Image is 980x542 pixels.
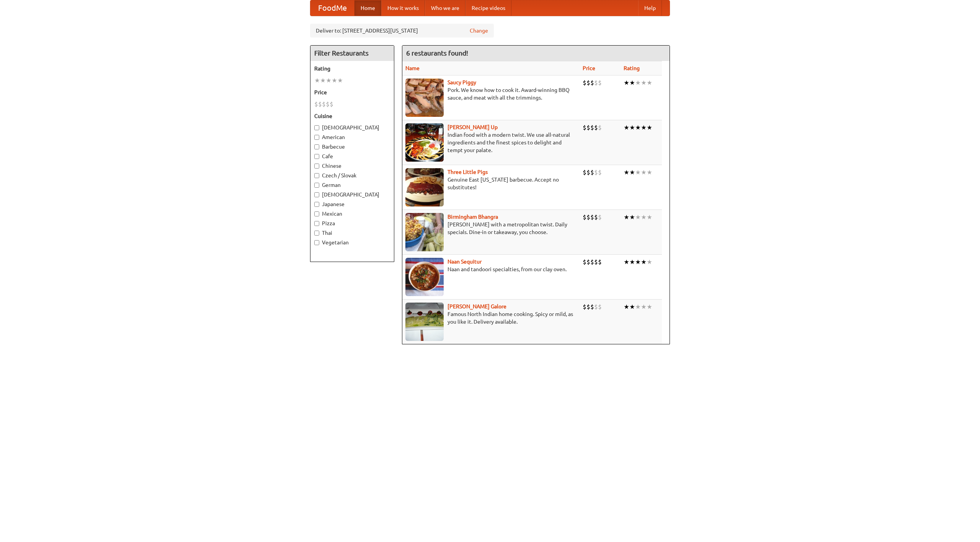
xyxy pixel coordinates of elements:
[590,258,594,266] li: $
[647,258,652,266] li: ★
[330,100,333,108] li: $
[598,213,602,221] li: $
[314,240,319,245] input: Vegetarian
[314,219,390,227] label: Pizza
[594,213,598,221] li: $
[583,258,586,266] li: $
[629,168,635,177] li: ★
[629,303,635,311] li: ★
[405,176,577,191] p: Genuine East [US_STATE] barbecue. Accept no substitutes!
[624,65,640,71] a: Rating
[405,65,420,71] a: Name
[635,303,641,311] li: ★
[586,213,590,221] li: $
[332,76,337,85] li: ★
[322,100,326,108] li: $
[314,231,319,236] input: Thai
[583,213,586,221] li: $
[448,124,498,130] b: [PERSON_NAME] Up
[590,303,594,311] li: $
[598,79,602,87] li: $
[314,124,390,131] label: [DEMOGRAPHIC_DATA]
[314,191,390,198] label: [DEMOGRAPHIC_DATA]
[314,229,390,237] label: Thai
[314,143,390,151] label: Barbecue
[448,169,488,175] a: Three Little Pigs
[594,168,598,177] li: $
[405,123,444,162] img: curryup.jpg
[624,258,629,266] li: ★
[624,303,629,311] li: ★
[314,239,390,246] label: Vegetarian
[647,123,652,132] li: ★
[635,123,641,132] li: ★
[583,168,586,177] li: $
[647,79,652,87] li: ★
[405,86,577,102] p: Pork. We know how to cook it. Award-winning BBQ sauce, and meat with all the trimmings.
[590,123,594,132] li: $
[583,79,586,87] li: $
[314,162,390,170] label: Chinese
[624,79,629,87] li: ★
[586,79,590,87] li: $
[406,49,468,57] ng-pluralize: 6 restaurants found!
[598,258,602,266] li: $
[314,154,319,159] input: Cafe
[405,221,577,236] p: [PERSON_NAME] with a metropolitan twist. Daily specials. Dine-in or takeaway, you choose.
[448,79,476,85] a: Saucy Piggy
[320,76,326,85] li: ★
[586,303,590,311] li: $
[598,168,602,177] li: $
[318,100,322,108] li: $
[314,210,390,218] label: Mexican
[314,152,390,160] label: Cafe
[598,123,602,132] li: $
[405,213,444,251] img: bhangra.jpg
[405,303,444,341] img: currygalore.jpg
[629,123,635,132] li: ★
[624,213,629,221] li: ★
[314,173,319,178] input: Czech / Slovak
[314,65,390,72] h5: Rating
[647,303,652,311] li: ★
[586,168,590,177] li: $
[314,76,320,85] li: ★
[405,131,577,154] p: Indian food with a modern twist. We use all-natural ingredients and the finest spices to delight ...
[465,0,511,16] a: Recipe videos
[425,0,465,16] a: Who we are
[314,211,319,216] input: Mexican
[641,123,647,132] li: ★
[314,100,318,108] li: $
[583,123,586,132] li: $
[381,0,425,16] a: How it works
[624,168,629,177] li: ★
[594,258,598,266] li: $
[326,76,332,85] li: ★
[586,258,590,266] li: $
[594,123,598,132] li: $
[629,79,635,87] li: ★
[594,79,598,87] li: $
[314,192,319,197] input: [DEMOGRAPHIC_DATA]
[314,202,319,207] input: Japanese
[647,213,652,221] li: ★
[590,79,594,87] li: $
[641,303,647,311] li: ★
[641,79,647,87] li: ★
[448,259,482,265] a: Naan Sequitur
[448,214,498,220] a: Birmingham Bhangra
[314,135,319,140] input: American
[310,46,394,61] h4: Filter Restaurants
[354,0,381,16] a: Home
[590,213,594,221] li: $
[448,303,506,309] a: [PERSON_NAME] Galore
[337,76,343,85] li: ★
[629,258,635,266] li: ★
[314,112,390,120] h5: Cuisine
[629,213,635,221] li: ★
[405,168,444,206] img: littlepigs.jpg
[586,123,590,132] li: $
